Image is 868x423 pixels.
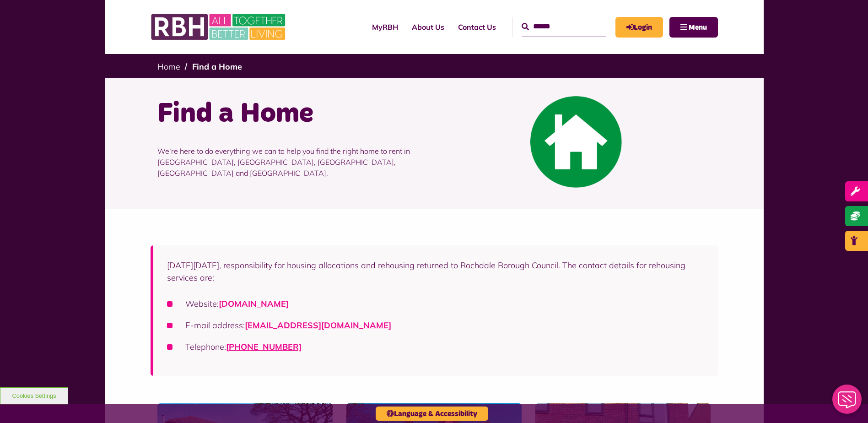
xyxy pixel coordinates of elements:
a: call 0300 303 8874 [226,342,302,352]
span: Menu [689,24,707,31]
a: MyRBH [615,17,663,38]
a: [EMAIL_ADDRESS][DOMAIN_NAME] [245,320,391,331]
a: MyRBH [365,15,405,39]
li: Telephone: [167,341,704,353]
li: E-mail address: [167,319,704,331]
img: RBH [151,9,288,45]
button: Navigation [669,17,718,38]
a: Contact Us [451,15,503,39]
li: Website: [167,298,704,310]
input: Search [522,17,606,37]
a: About Us [405,15,451,39]
p: We’re here to do everything we can to help you find the right home to rent in [GEOGRAPHIC_DATA], ... [157,132,427,192]
img: Find A Home [530,96,622,188]
h1: Find a Home [157,96,427,132]
iframe: Netcall Web Assistant for live chat [827,382,868,423]
a: [DOMAIN_NAME] [219,298,289,309]
p: [DATE][DATE], responsibility for housing allocations and rehousing returned to Rochdale Borough C... [167,259,704,284]
button: Language & Accessibility [376,407,488,421]
a: Find a Home [192,61,242,72]
a: Home [157,61,180,72]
